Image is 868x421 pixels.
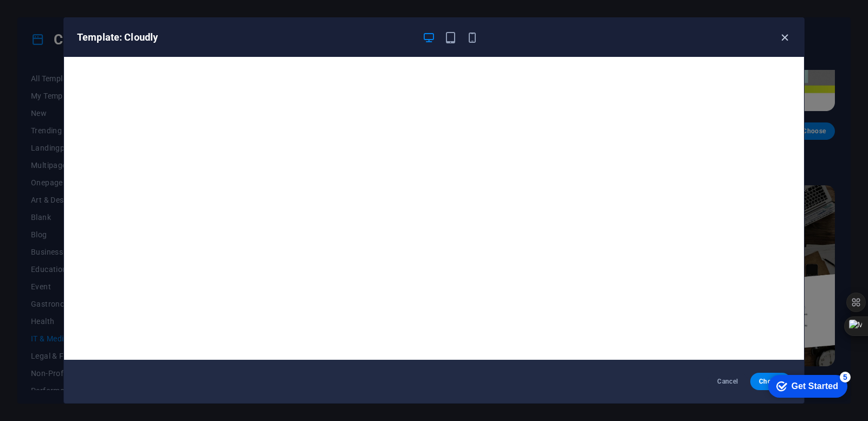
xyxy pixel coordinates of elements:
div: Get Started 5 items remaining, 0% complete [9,5,88,28]
h6: Template: Cloudly [77,31,413,44]
div: Get Started [32,12,79,22]
button: Choose [750,373,791,390]
button: Cancel [707,373,748,390]
div: 5 [80,2,91,13]
span: Cancel [716,377,739,386]
span: Choose [759,377,782,386]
